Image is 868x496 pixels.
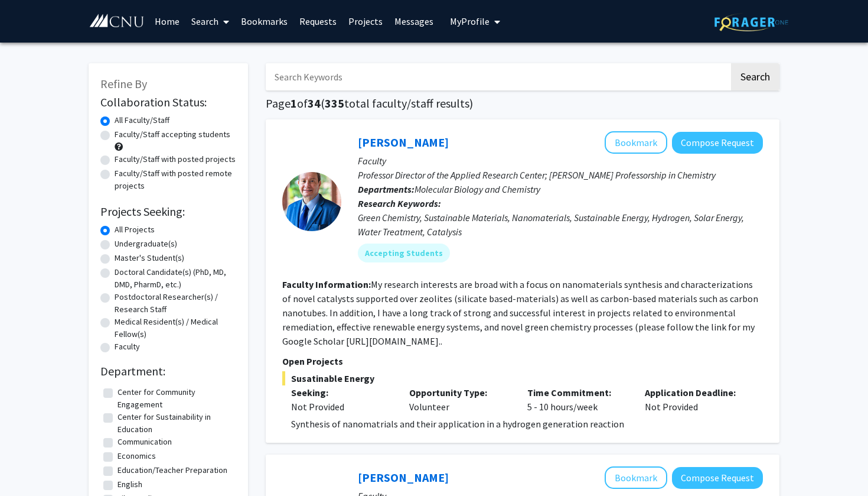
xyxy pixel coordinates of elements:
a: Projects [342,1,389,42]
a: Home [149,1,185,42]
a: Messages [389,1,439,42]
div: Not Provided [291,400,391,414]
div: Not Provided [636,385,754,414]
fg-read-more: My research interests are broad with a focus on nanomaterials synthesis and characterizations of ... [282,278,758,347]
h2: Collaboration Status: [100,95,236,109]
label: Faculty [115,341,140,353]
label: All Faculty/Staff [115,114,169,127]
p: Synthesis of nanomatrials and their application in a hydrogen generation reaction [291,417,763,431]
input: Search Keywords [266,63,729,90]
label: Economics [118,450,156,462]
span: Molecular Biology and Chemistry [415,183,540,195]
mat-chip: Accepting Students [358,244,450,262]
p: Opportunity Type: [409,385,510,400]
p: Seeking: [291,385,391,400]
p: Application Deadline: [645,385,745,400]
button: Add Dave Waldien to Bookmarks [605,466,667,489]
label: Center for Sustainability in Education [118,411,233,436]
label: English [118,478,142,491]
span: Susatinable Energy [282,371,763,385]
a: Search [185,1,235,42]
label: Postdoctoral Researcher(s) / Research Staff [115,291,236,316]
label: Master's Student(s) [115,252,184,264]
a: Bookmarks [235,1,293,42]
p: Open Projects [282,354,763,368]
p: Time Commitment: [527,385,628,400]
label: Doctoral Candidate(s) (PhD, MD, DMD, PharmD, etc.) [115,266,236,291]
h2: Projects Seeking: [100,205,236,219]
label: Communication [118,436,172,448]
span: 34 [308,96,321,111]
div: Green Chemistry, Sustainable Materials, Nanomaterials, Sustainable Energy, Hydrogen, Solar Energy... [358,210,763,239]
label: Education/Teacher Preparation [118,464,227,476]
span: 1 [291,96,297,111]
p: Professor Director of the Applied Research Center; [PERSON_NAME] Professorship in Chemistry [358,168,763,182]
label: Faculty/Staff with posted projects [115,153,236,166]
a: Requests [293,1,342,42]
b: Research Keywords: [358,197,441,209]
span: 335 [325,96,344,111]
button: Search [731,63,779,90]
label: All Projects [115,223,155,236]
b: Faculty Information: [282,278,371,290]
a: [PERSON_NAME] [358,135,449,150]
div: Volunteer [400,385,518,414]
iframe: Chat [9,443,50,487]
span: Refine By [100,76,147,91]
label: Faculty/Staff with posted remote projects [115,167,236,192]
p: Faculty [358,154,763,168]
b: Departments: [358,183,415,195]
span: My Profile [450,15,490,27]
h1: Page of ( total faculty/staff results) [266,96,779,111]
h2: Department: [100,364,236,378]
label: Faculty/Staff accepting students [115,128,230,141]
div: 5 - 10 hours/week [518,385,637,414]
button: Add Tarek Abdel-Fattah to Bookmarks [605,131,667,154]
button: Compose Request to Tarek Abdel-Fattah [672,132,763,154]
label: Undergraduate(s) [115,238,177,250]
button: Compose Request to Dave Waldien [672,467,763,489]
img: ForagerOne Logo [714,13,788,31]
label: Center for Community Engagement [118,386,233,411]
img: Christopher Newport University Logo [89,14,145,28]
a: [PERSON_NAME] [358,470,449,485]
label: Medical Resident(s) / Medical Fellow(s) [115,316,236,341]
